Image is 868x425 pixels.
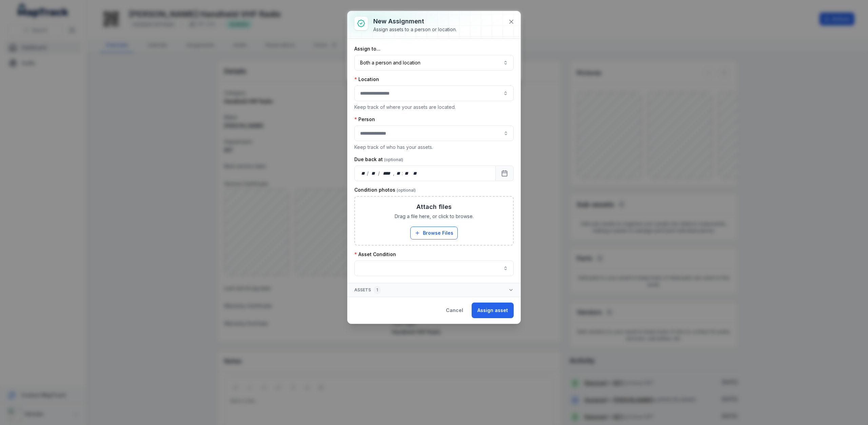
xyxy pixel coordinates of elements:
button: Assign asset [472,303,514,318]
div: am/pm, [412,170,419,177]
button: Browse Files [410,227,458,239]
label: Person [354,116,375,123]
div: / [378,170,380,177]
div: minute, [403,170,410,177]
div: , [393,170,395,177]
button: Calendar [495,166,514,181]
h3: Attach files [416,202,452,212]
div: hour, [395,170,402,177]
div: month, [369,170,378,177]
input: assignment-add:person-label [354,125,514,141]
label: Due back at [354,156,403,163]
div: year, [380,170,393,177]
div: day, [360,170,367,177]
span: Assets [354,286,381,294]
button: Both a person and location [354,55,514,71]
label: Location [354,76,379,83]
h3: New assignment [373,17,457,26]
div: / [367,170,369,177]
p: Keep track of who has your assets. [354,144,514,151]
div: Assign assets to a person or location. [373,26,457,33]
span: Drag a file here, or click to browse. [395,213,474,220]
button: Assets1 [348,283,520,297]
label: Assign to... [354,45,380,52]
label: Asset Condition [354,251,396,258]
p: Keep track of where your assets are located. [354,104,514,111]
div: 1 [374,286,381,294]
div: : [402,170,403,177]
button: Cancel [440,303,469,318]
label: Condition photos [354,187,416,193]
